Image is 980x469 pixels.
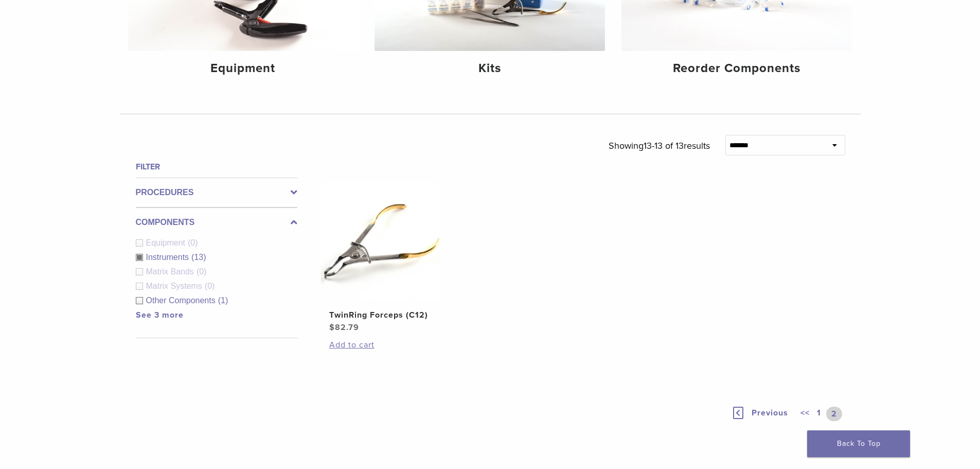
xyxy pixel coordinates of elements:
[205,282,215,290] span: (0)
[188,238,198,247] span: (0)
[329,322,359,333] bdi: 82.79
[807,430,910,457] a: Back To Top
[329,339,431,351] a: Add to cart: “TwinRing Forceps (C12)”
[383,59,597,78] h4: Kits
[752,408,788,418] span: Previous
[191,253,206,262] span: (13)
[136,59,350,78] h4: Equipment
[218,296,228,305] span: (1)
[329,322,335,333] span: $
[815,407,823,421] a: 1
[136,216,297,229] label: Components
[146,282,205,290] span: Matrix Systems
[136,186,297,199] label: Procedures
[136,161,297,173] h4: Filter
[630,59,844,78] h4: Reorder Components
[146,253,192,262] span: Instruments
[798,407,812,421] a: <<
[146,267,197,276] span: Matrix Bands
[136,310,184,320] a: See 3 more
[321,182,439,301] img: TwinRing Forceps (C12)
[644,140,684,151] span: 13-13 of 13
[146,296,218,305] span: Other Components
[329,309,431,321] h2: TwinRing Forceps (C12)
[197,267,207,276] span: (0)
[609,135,710,157] p: Showing results
[146,238,188,247] span: Equipment
[826,407,842,421] a: 2
[320,182,440,334] a: TwinRing Forceps (C12)TwinRing Forceps (C12) $82.79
